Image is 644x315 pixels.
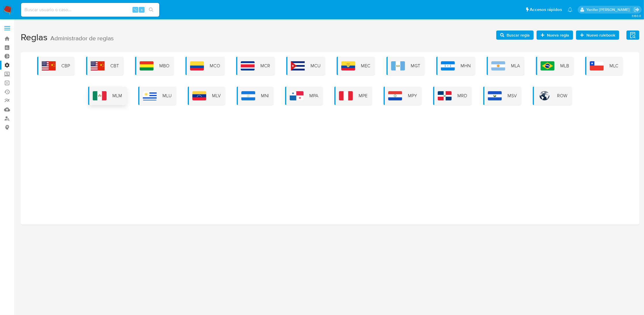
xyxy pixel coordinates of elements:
[530,7,562,13] span: Accesos rápidos
[141,7,143,12] span: s
[634,7,640,13] a: Salir
[568,7,573,12] a: Notificaciones
[21,6,159,14] input: Buscar usuario o caso...
[586,7,632,12] p: yenifer.pena@mercadolibre.com
[133,7,137,12] span: ⌥
[145,6,157,14] button: search-icon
